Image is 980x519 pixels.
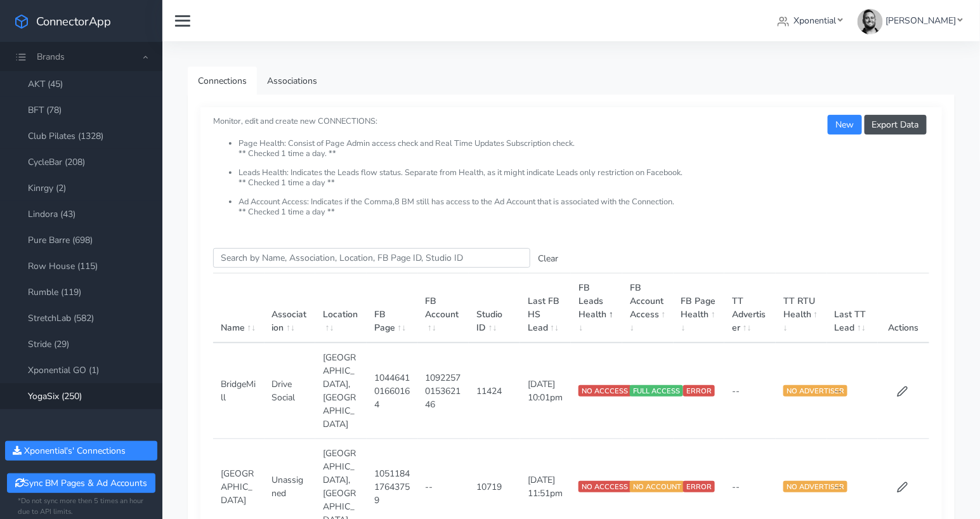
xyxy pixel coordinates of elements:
[265,273,316,343] th: Association
[257,67,327,95] a: Associations
[724,343,776,439] td: --
[315,343,367,439] td: [GEOGRAPHIC_DATA],[GEOGRAPHIC_DATA]
[265,343,316,439] td: Drive Social
[674,273,725,343] th: FB Page Health
[367,273,418,343] th: FB Page
[36,13,111,29] span: ConnectorApp
[783,481,847,492] span: NO ADVERTISER
[853,9,967,32] a: [PERSON_NAME]
[469,273,520,343] th: Studio ID
[622,273,674,343] th: FB Account Access
[878,273,929,343] th: Actions
[630,385,683,397] span: FULL ACCESS
[213,105,929,217] small: Monitor, edit and create new CONNECTIONS:
[827,273,879,343] th: Last TT Lead
[530,249,566,268] button: Clear
[885,15,956,27] span: [PERSON_NAME]
[238,168,929,197] li: Leads Health: Indicates the Leads flow status. Separate from Health, as it might indicate Leads o...
[315,273,367,343] th: Location
[213,248,530,268] input: enter text you want to search
[683,481,715,492] span: ERROR
[418,273,469,343] th: FB Account
[418,343,469,439] td: 1092257015362146
[630,481,684,492] span: NO ACCOUNT
[794,15,837,27] span: Xponential
[238,197,929,217] li: Ad Account Access: Indicates if the Comma,8 BM still has access to the Ad Account that is associa...
[828,115,861,135] button: New
[367,343,418,439] td: 104464101660164
[578,481,631,492] span: NO ACCCESS
[865,115,927,135] button: Export Data
[773,9,848,32] a: Xponential
[520,273,572,343] th: Last FB HS Lead
[213,343,265,439] td: BridgeMill
[37,51,65,63] span: Brands
[188,67,257,95] a: Connections
[827,343,879,439] td: --
[5,441,157,461] button: Xponential's' Connections
[18,496,145,518] small: *Do not sync more then 5 times an hour due to API limits.
[213,273,265,343] th: Name
[469,343,520,439] td: 11424
[520,343,572,439] td: [DATE] 10:01pm
[783,385,847,397] span: NO ADVERTISER
[858,9,883,34] img: James Carr
[578,385,631,397] span: NO ACCCESS
[683,385,715,397] span: ERROR
[571,273,622,343] th: FB Leads Health
[238,139,929,168] li: Page Health: Consist of Page Admin access check and Real Time Updates Subscription check. ** Chec...
[776,273,827,343] th: TT RTU Health
[724,273,776,343] th: TT Advertiser
[7,473,155,493] button: Sync BM Pages & Ad Accounts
